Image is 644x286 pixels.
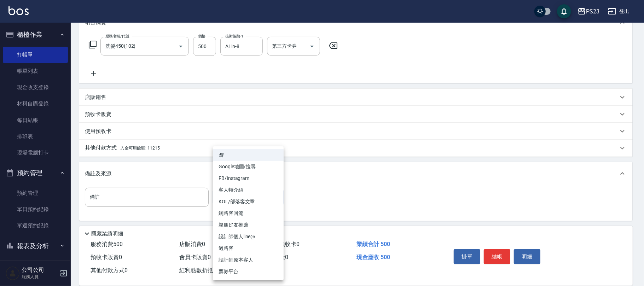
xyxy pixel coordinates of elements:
li: 設計師原本客人 [213,254,284,266]
li: 網路客回流 [213,208,284,219]
li: FB/Instagram [213,173,284,184]
li: 客人轉介紹 [213,184,284,196]
li: 親朋好友推薦 [213,219,284,231]
li: KOL/部落客文章 [213,196,284,208]
em: 無 [219,151,224,159]
li: 設計師個人line@ [213,231,284,243]
li: Google地圖/搜尋 [213,161,284,173]
li: 過路客 [213,243,284,254]
li: 票券平台 [213,266,284,278]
